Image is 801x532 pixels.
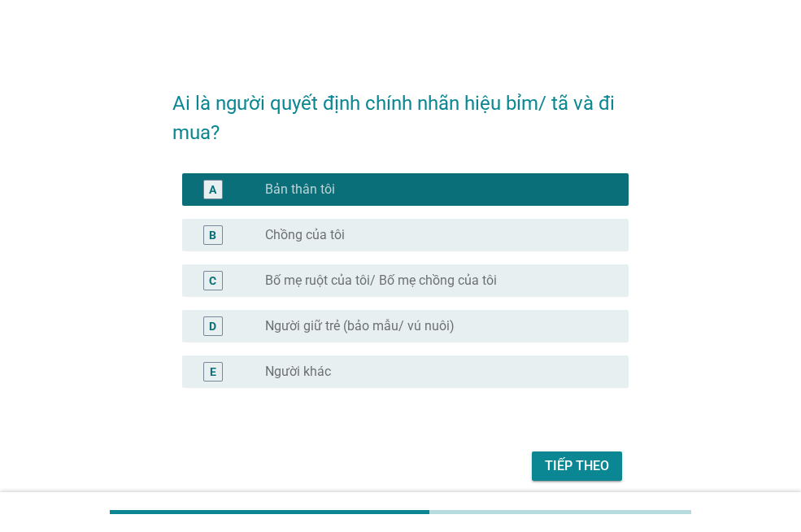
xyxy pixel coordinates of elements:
button: Tiếp theo [532,451,622,481]
label: Bố mẹ ruột của tôi/ Bố mẹ chồng của tôi [265,273,497,289]
div: C [209,272,216,289]
label: Người khác [265,364,331,380]
div: E [210,363,216,380]
div: D [209,317,216,334]
label: Bản thân tôi [265,181,335,198]
label: Chồng của tôi [265,227,345,243]
div: A [209,181,216,198]
label: Người giữ trẻ (bảo mẫu/ vú nuôi) [265,318,455,334]
h2: Ai là người quyết định chính nhãn hiệu bỉm/ tã và đi mua? [172,72,629,147]
div: Tiếp theo [545,456,609,476]
div: B [209,226,216,243]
